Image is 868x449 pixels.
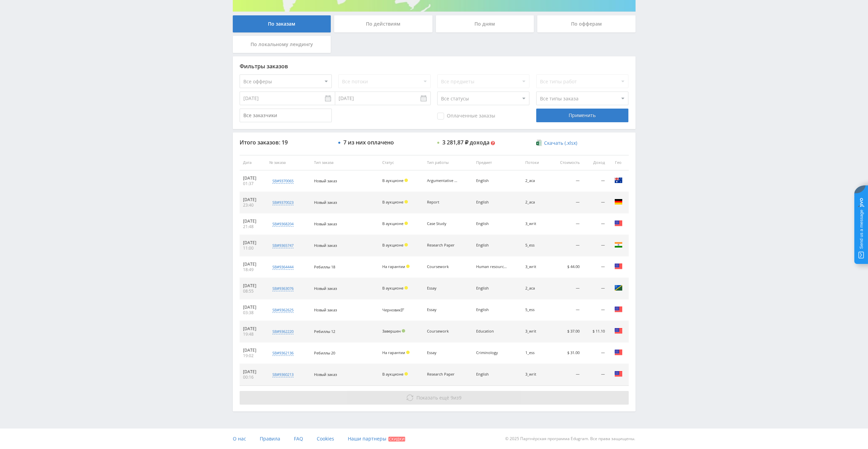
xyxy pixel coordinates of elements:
[525,222,545,226] div: 3_writ
[406,265,410,268] span: Холд
[549,213,583,235] td: —
[314,372,337,377] span: Новый заказ
[614,305,623,313] img: usa.png
[549,278,583,299] td: —
[525,265,545,269] div: 3_writ
[476,179,507,183] div: English
[243,262,262,267] div: [DATE]
[416,394,461,401] span: из
[525,179,545,183] div: 2_aca
[476,286,507,291] div: English
[549,321,583,342] td: $ 37.00
[314,243,337,248] span: Новый заказ
[549,170,583,192] td: —
[404,286,408,290] span: Холд
[427,308,458,312] div: Essay
[260,435,280,442] span: Правила
[549,364,583,385] td: —
[583,155,608,170] th: Доход
[404,243,408,247] span: Холд
[240,155,266,170] th: Дата
[583,278,608,299] td: —
[243,375,262,380] div: 00:16
[382,350,405,355] span: На гарантии
[294,435,303,442] span: FAQ
[272,350,294,356] div: sb#9362136
[427,329,458,334] div: Coursework
[451,394,453,401] span: 9
[314,200,337,205] span: Новый заказ
[379,155,424,170] th: Статус
[272,307,294,313] div: sb#9362625
[402,329,405,333] span: Подтвержден
[427,372,458,377] div: Research Paper
[583,299,608,321] td: —
[382,264,405,269] span: На гарантии
[536,139,542,146] img: xlsx
[583,364,608,385] td: —
[243,181,262,186] div: 01:37
[614,219,623,227] img: usa.png
[525,243,545,248] div: 5_ess
[525,200,545,205] div: 2_aca
[525,286,545,291] div: 2_aca
[404,179,408,182] span: Холд
[382,221,403,226] span: В аукционе
[243,369,262,375] div: [DATE]
[427,179,458,183] div: Argumentative Essay
[243,310,262,315] div: 03:38
[260,429,280,449] a: Правила
[614,370,623,378] img: usa.png
[583,342,608,364] td: —
[614,327,623,335] img: usa.png
[243,332,262,337] div: 19:48
[427,265,458,269] div: Coursework
[427,222,458,226] div: Case Study
[243,305,262,310] div: [DATE]
[294,429,303,449] a: FAQ
[272,329,294,334] div: sb#9362220
[243,197,262,202] div: [DATE]
[382,371,403,377] span: В аукционе
[525,372,545,377] div: 3_writ
[272,178,294,184] div: sb#9370065
[404,222,408,225] span: Холд
[314,178,337,183] span: Новый заказ
[240,63,629,69] div: Фильтры заказов
[583,321,608,342] td: $ 11.10
[476,243,507,248] div: English
[243,348,262,353] div: [DATE]
[583,213,608,235] td: —
[243,176,262,181] div: [DATE]
[525,351,545,355] div: 1_ess
[404,372,408,376] span: Холд
[614,241,623,249] img: ind.png
[311,155,379,170] th: Тип заказа
[549,192,583,213] td: —
[243,267,262,272] div: 18:49
[424,155,473,170] th: Тип работы
[476,222,507,226] div: English
[334,15,432,32] div: По действиям
[436,15,534,32] div: По дням
[583,192,608,213] td: —
[476,351,507,355] div: Criminology
[243,289,262,294] div: 08:55
[240,139,332,145] div: Итого заказов: 19
[388,437,405,441] span: Скидки
[404,200,408,204] span: Холд
[544,140,577,146] span: Скачать (.xlsx)
[614,176,623,184] img: aus.png
[314,307,337,312] span: Новый заказ
[382,308,406,312] div: Черновик
[437,113,495,120] span: Оплаченные заказы
[272,264,294,270] div: sb#9364444
[233,36,331,53] div: По локальному лендингу
[314,350,335,355] span: Ребиллы 20
[382,199,403,205] span: В аукционе
[314,329,335,334] span: Ребиллы 12
[427,243,458,248] div: Research Paper
[416,394,449,401] span: Показать ещё
[243,224,262,229] div: 21:48
[459,394,461,401] span: 9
